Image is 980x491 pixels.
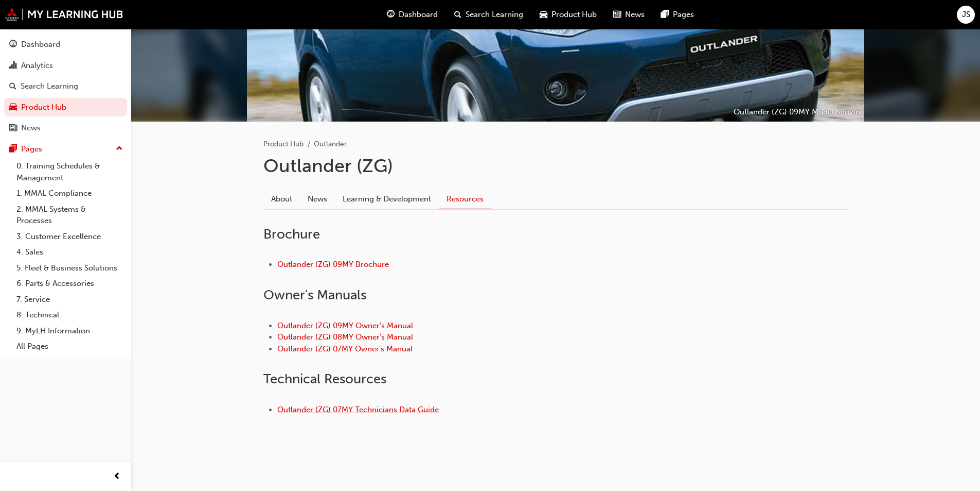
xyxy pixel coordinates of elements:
[4,98,127,117] a: Product Hub
[613,8,621,21] span: news-icon
[21,60,53,72] div: Analytics
[9,145,17,154] span: pages-icon
[12,292,127,308] a: 7. Service
[4,33,127,140] button: DashboardAnalyticsSearch LearningProduct HubNews
[12,185,127,201] a: 1. MMAL Compliance
[12,323,127,339] a: 9. MyLH Information
[9,103,17,112] span: car-icon
[263,371,848,387] h2: Technical Resources
[9,82,16,91] span: search-icon
[277,321,413,330] a: Outlander (ZG) 09MY Owner's Manual
[12,307,127,323] a: 8. Technical
[605,4,653,25] a: news-iconNews
[4,77,127,96] a: Search Learning
[661,8,669,21] span: pages-icon
[12,158,127,185] a: 0. Training Schedules & Management
[263,140,304,148] a: Product Hub
[466,9,523,21] span: Search Learning
[21,143,42,155] div: Pages
[9,124,17,133] span: news-icon
[12,338,127,354] a: All Pages
[673,9,694,21] span: Pages
[540,8,547,21] span: car-icon
[21,39,60,50] div: Dashboard
[12,276,127,292] a: 6. Parts & Accessories
[12,244,127,260] a: 4. Sales
[113,470,121,483] span: prev-icon
[21,80,78,92] div: Search Learning
[387,8,395,21] span: guage-icon
[263,155,848,177] h1: Outlander (ZG)
[625,9,645,21] span: News
[439,189,491,209] a: Resources
[12,260,127,276] a: 5. Fleet & Business Solutions
[5,8,123,21] img: mmal
[277,405,439,414] a: Outlander (ZG) 07MY Technicians Data Guide
[277,332,413,342] a: Outlander (ZG) 08MY Owner's Manual
[277,260,389,269] a: Outlander (ZG) 09MY Brochure
[454,8,461,21] span: search-icon
[4,35,127,54] a: Dashboard
[335,189,439,209] a: Learning & Development
[21,122,41,134] div: News
[4,140,127,159] button: Pages
[957,6,975,24] button: JS
[9,40,17,49] span: guage-icon
[263,189,300,209] a: About
[962,9,970,21] span: JS
[277,344,413,353] a: Outlander (ZG) 07MY Owner's Manual
[4,56,127,75] a: Analytics
[300,189,335,209] a: News
[653,4,702,25] a: pages-iconPages
[379,4,446,25] a: guage-iconDashboard
[4,118,127,138] a: News
[399,9,438,21] span: Dashboard
[12,201,127,229] a: 2. MMAL Systems & Processes
[314,139,347,150] li: Outlander
[263,226,848,243] h2: Brochure
[551,9,597,21] span: Product Hub
[9,61,17,71] span: chart-icon
[263,287,848,303] h2: Owner ' s Manuals
[446,4,531,25] a: search-iconSearch Learning
[12,229,127,245] a: 3. Customer Excellence
[116,142,123,156] span: up-icon
[531,4,605,25] a: car-iconProduct Hub
[734,106,860,118] p: Outlander (ZG) 09MY Model Shown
